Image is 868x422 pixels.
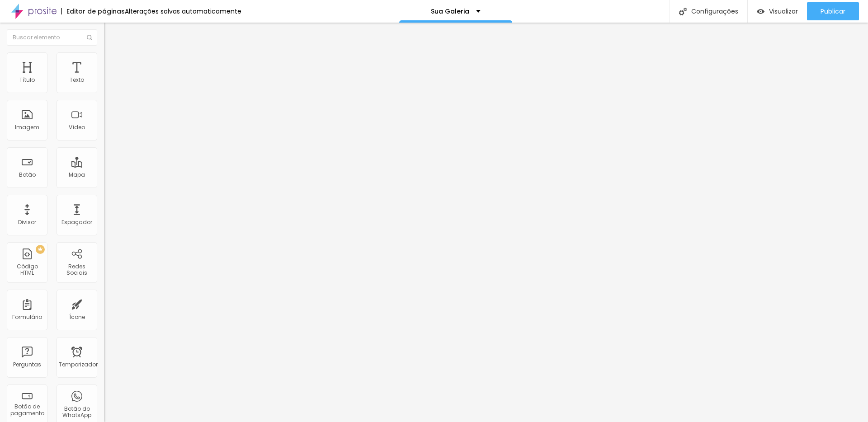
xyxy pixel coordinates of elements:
button: Visualizar [748,2,807,20]
img: view-1.svg [757,8,764,15]
font: Formulário [12,313,42,321]
font: Vídeo [69,123,85,131]
font: Perguntas [13,361,41,368]
font: Espaçador [61,218,92,226]
font: Configurações [691,7,738,16]
input: Buscar elemento [7,29,97,46]
button: Publicar [807,2,859,20]
font: Publicar [821,7,845,16]
font: Visualizar [769,7,798,16]
font: Texto [70,76,84,84]
img: Ícone [87,35,92,40]
font: Botão do WhatsApp [62,405,91,419]
font: Mapa [69,171,85,178]
iframe: Editor [104,23,868,422]
font: Temporizador [59,361,98,368]
font: Botão de pagamento [10,403,44,417]
font: Sua Galeria [431,7,469,16]
font: Ícone [69,313,85,321]
font: Editor de páginas [66,7,125,16]
font: Divisor [18,218,36,226]
font: Alterações salvas automaticamente [125,7,241,16]
font: Botão [19,171,36,178]
img: Ícone [679,8,687,15]
font: Código HTML [17,263,38,277]
font: Redes Sociais [66,263,87,277]
font: Título [19,76,35,84]
font: Imagem [15,123,39,131]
